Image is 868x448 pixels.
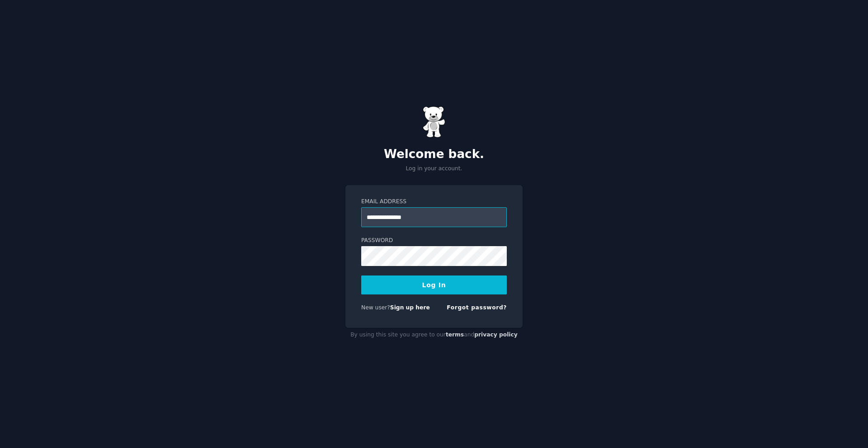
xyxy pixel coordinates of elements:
[345,165,523,173] p: Log in your account.
[361,198,507,206] label: Email Address
[361,304,390,311] span: New user?
[446,331,464,338] a: terms
[361,275,507,294] button: Log In
[390,304,430,311] a: Sign up here
[345,328,523,342] div: By using this site you agree to our and
[361,237,507,245] label: Password
[474,331,518,338] a: privacy policy
[423,106,445,138] img: Gummy Bear
[345,147,523,162] h2: Welcome back.
[447,304,507,311] a: Forgot password?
